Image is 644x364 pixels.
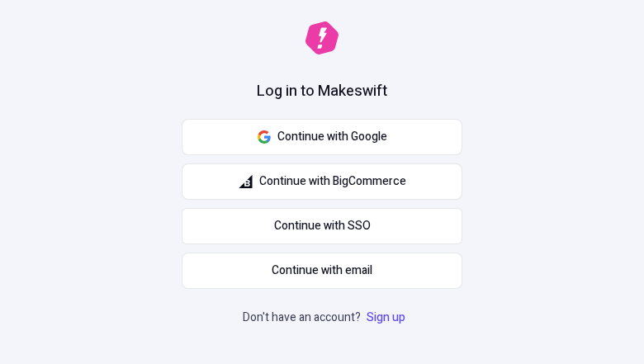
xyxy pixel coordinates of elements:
a: Sign up [363,309,409,326]
button: Continue with Google [182,119,462,155]
p: Don't have an account? [243,309,409,327]
span: Continue with email [272,262,372,280]
span: Continue with Google [277,128,387,146]
h1: Log in to Makeswift [257,81,387,102]
button: Continue with email [182,253,462,289]
a: Continue with SSO [182,208,462,244]
button: Continue with BigCommerce [182,163,462,200]
span: Continue with BigCommerce [259,173,406,191]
